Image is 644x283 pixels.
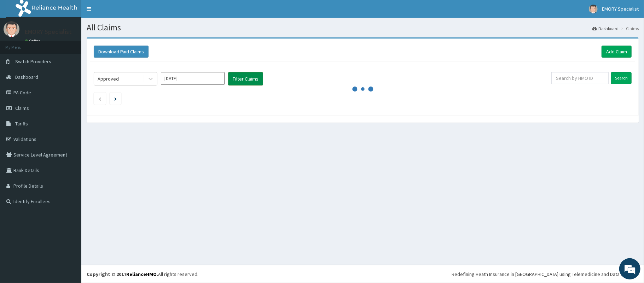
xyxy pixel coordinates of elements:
[15,74,38,80] span: Dashboard
[352,78,373,100] svg: audio-loading
[611,72,632,84] input: Search
[81,265,644,283] footer: All rights reserved.
[619,25,639,31] li: Claims
[98,95,101,102] a: Previous page
[114,95,117,102] a: Next page
[25,29,72,35] p: EMORY Specialist
[452,271,639,278] div: Redefining Heath Insurance in [GEOGRAPHIC_DATA] using Telemedicine and Data Science!
[589,5,598,13] img: User Image
[228,72,263,86] button: Filter Claims
[15,58,51,65] span: Switch Providers
[602,6,639,12] span: EMORY Specialist
[25,39,42,43] a: Online
[87,23,639,32] h1: All Claims
[87,271,158,277] strong: Copyright © 2017 .
[94,46,149,58] button: Download Paid Claims
[15,105,29,111] span: Claims
[602,46,632,58] a: Add Claim
[98,75,119,82] div: Approved
[126,271,157,277] a: RelianceHMO
[592,25,619,31] a: Dashboard
[161,72,225,85] input: Select Month and Year
[551,72,609,84] input: Search by HMO ID
[15,120,28,127] span: Tariffs
[4,21,19,37] img: User Image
